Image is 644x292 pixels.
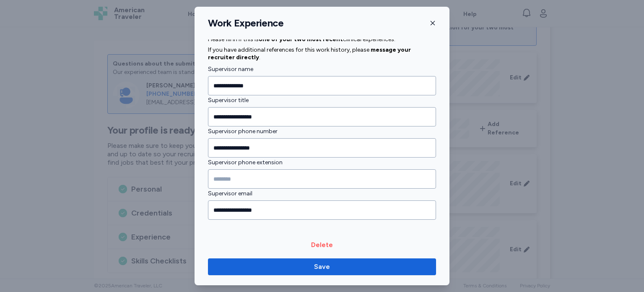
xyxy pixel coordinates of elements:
span: Save [314,262,330,272]
label: Supervisor title [208,95,436,105]
label: Supervisor name [208,64,436,74]
input: Supervisor email [208,200,436,220]
label: Supervisor email [208,189,436,199]
label: Supervisor phone extension [208,158,436,168]
span: message your recruiter directly [208,46,411,61]
span: Delete [311,240,333,250]
h1: Work Experience [208,17,283,29]
p: Please fill in if this is clinical experiences. [208,36,436,43]
input: Supervisor name [208,76,436,95]
span: one of your two most recent [259,36,343,43]
label: Supervisor phone number [208,126,436,137]
button: Save [208,258,436,275]
button: Delete [208,240,436,250]
input: Supervisor title [208,107,436,126]
input: Supervisor phone number [208,138,436,158]
p: If you have additional references for this work history, please . [208,46,436,61]
input: Supervisor phone extension [208,169,436,189]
